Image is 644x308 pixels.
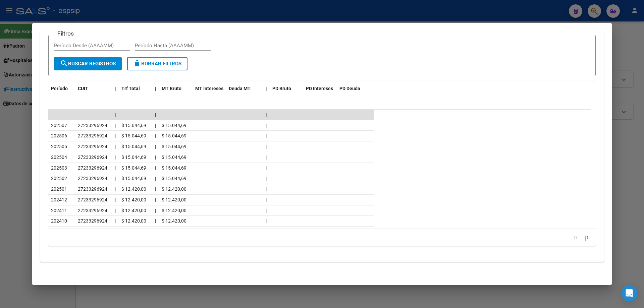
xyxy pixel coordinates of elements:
span: | [115,186,116,192]
span: | [155,218,156,224]
datatable-header-cell: MT Bruto [159,81,193,96]
span: $ 15.044,69 [121,155,146,160]
span: | [266,176,267,181]
span: $ 15.044,69 [162,155,186,160]
span: 27233296924 [78,165,107,171]
span: 202505 [51,144,67,149]
span: 202504 [51,155,67,160]
span: Período [51,86,68,91]
span: | [266,86,267,91]
span: $ 15.044,69 [162,176,186,181]
span: Deuda MT [229,86,251,91]
span: $ 15.044,69 [121,165,146,171]
span: | [266,186,267,192]
span: | [266,133,267,138]
span: $ 15.044,69 [162,133,186,138]
span: | [266,155,267,160]
datatable-header-cell: | [263,81,270,96]
span: 27233296924 [78,123,107,128]
span: $ 12.420,00 [121,186,146,192]
datatable-header-cell: | [112,81,119,96]
span: $ 12.420,00 [162,186,186,192]
span: $ 15.044,69 [121,144,146,149]
span: $ 12.420,00 [121,218,146,224]
button: Buscar Registros [54,57,122,70]
datatable-header-cell: PD Intereses [303,81,337,96]
span: 27233296924 [78,208,107,213]
button: Borrar Filtros [127,57,187,70]
span: | [155,208,156,213]
span: | [115,155,116,160]
span: $ 15.044,69 [162,123,186,128]
span: $ 15.044,69 [121,123,146,128]
span: | [155,186,156,192]
span: 202506 [51,133,67,138]
span: | [115,86,116,91]
datatable-header-cell: CUIT [75,81,112,96]
span: 202411 [51,208,67,213]
mat-icon: delete [133,59,141,67]
span: | [266,123,267,128]
span: 202502 [51,176,67,181]
span: | [115,208,116,213]
span: | [115,133,116,138]
mat-icon: search [60,59,68,67]
span: | [115,197,116,202]
span: | [155,144,156,149]
span: $ 15.044,69 [121,133,146,138]
span: | [266,208,267,213]
div: Open Intercom Messenger [621,285,637,301]
span: | [155,176,156,181]
span: 202412 [51,197,67,202]
span: 27233296924 [78,155,107,160]
span: 27233296924 [78,133,107,138]
span: 27233296924 [78,186,107,192]
span: | [115,112,116,117]
span: $ 12.420,00 [121,208,146,213]
span: $ 12.420,00 [121,197,146,202]
span: | [155,112,156,117]
span: 27233296924 [78,176,107,181]
span: Trf Total [121,86,140,91]
span: 27233296924 [78,218,107,224]
span: MT Bruto [162,86,181,91]
span: | [155,155,156,160]
datatable-header-cell: MT Intereses [193,81,226,96]
datatable-header-cell: PD Deuda [337,81,374,96]
span: $ 12.420,00 [162,208,186,213]
span: | [266,144,267,149]
span: 27233296924 [78,144,107,149]
span: $ 12.420,00 [162,218,186,224]
span: 202501 [51,186,67,192]
span: PD Deuda [339,86,360,91]
span: | [266,197,267,202]
span: | [115,144,116,149]
span: | [115,176,116,181]
datatable-header-cell: Deuda MT [226,81,263,96]
span: CUIT [78,86,88,91]
span: 27233296924 [78,197,107,202]
span: $ 15.044,69 [162,144,186,149]
span: | [266,165,267,171]
span: | [155,197,156,202]
datatable-header-cell: PD Bruto [270,81,303,96]
span: 202410 [51,218,67,224]
span: | [155,133,156,138]
span: MT Intereses [195,86,223,91]
span: | [266,112,267,117]
span: PD Intereses [306,86,333,91]
span: | [115,218,116,224]
span: | [115,165,116,171]
span: | [155,165,156,171]
span: $ 12.420,00 [162,197,186,202]
span: | [155,86,156,91]
span: | [266,218,267,224]
span: $ 15.044,69 [121,176,146,181]
span: 202503 [51,165,67,171]
span: | [155,123,156,128]
datatable-header-cell: | [152,81,159,96]
h3: Filtros [54,30,77,37]
span: $ 15.044,69 [162,165,186,171]
datatable-header-cell: Período [48,81,75,96]
span: | [115,123,116,128]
